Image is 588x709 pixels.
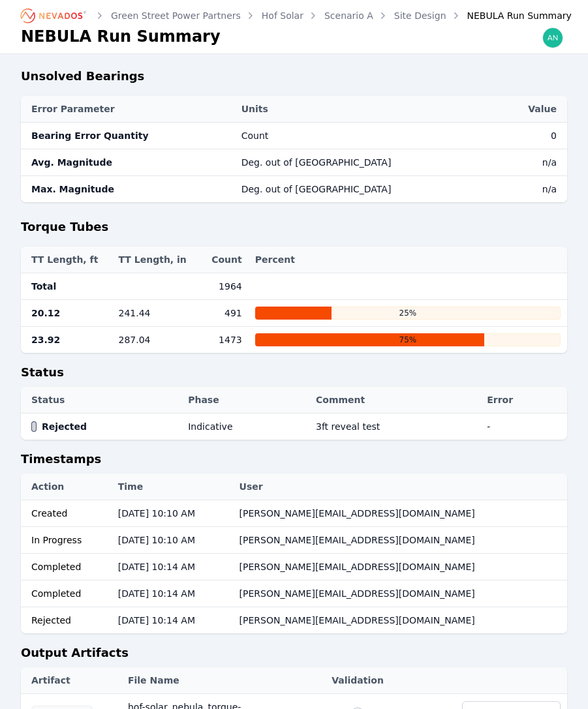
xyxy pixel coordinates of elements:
td: 491 [203,300,249,326]
td: 0 [495,123,567,149]
th: Count [203,247,249,273]
td: [DATE] 10:14 AM [112,554,233,581]
th: Status [21,387,181,414]
td: [DATE] 10:14 AM [112,581,233,607]
th: User [233,474,567,500]
td: Total [21,273,112,299]
td: 1473 [203,327,249,353]
td: 23.92 [21,327,112,353]
th: Value [495,96,567,123]
h2: Unsolved Bearings [21,62,567,85]
nav: Breadcrumb [21,5,572,26]
h2: Timestamps [21,450,567,474]
div: In Progress [31,534,105,547]
div: NEBULA Run Summary [449,9,572,22]
div: Rejected [31,614,105,627]
th: Phase [181,387,309,414]
h2: Torque Tubes [21,213,567,236]
a: Scenario A [324,9,373,22]
td: [PERSON_NAME][EMAIL_ADDRESS][DOMAIN_NAME] [233,607,567,634]
td: n/a [495,176,567,203]
div: Completed [31,560,105,573]
td: 241.44 [112,300,204,326]
div: 25 % [255,307,561,320]
td: [PERSON_NAME][EMAIL_ADDRESS][DOMAIN_NAME] [233,500,567,527]
td: Bearing Error Quantity [21,123,235,149]
h2: Status [21,363,567,387]
td: 1964 [203,273,249,299]
h2: Output Artifacts [21,644,567,667]
th: Error [480,387,567,414]
h1: NEBULA Run Summary [21,26,221,47]
td: [DATE] 10:10 AM [112,527,233,554]
a: Hof Solar [262,9,303,22]
td: [DATE] 10:14 AM [112,607,233,634]
td: Count [235,123,495,149]
th: TT Length, in [112,247,204,273]
img: andrew@nevados.solar [542,27,563,48]
td: [PERSON_NAME][EMAIL_ADDRESS][DOMAIN_NAME] [233,554,567,581]
th: Error Parameter [21,96,235,123]
th: Comment [309,387,480,414]
a: Green Street Power Partners [111,9,241,22]
td: Max. Magnitude [21,176,235,203]
td: Deg. out of [GEOGRAPHIC_DATA] [235,149,495,176]
div: 75 % [255,333,561,346]
td: 3ft reveal test [309,414,480,440]
th: Percent [249,247,567,273]
td: 287.04 [112,327,204,353]
td: [PERSON_NAME][EMAIL_ADDRESS][DOMAIN_NAME] [233,527,567,554]
th: Time [112,474,233,500]
a: Site Design [394,9,446,22]
td: n/a [495,149,567,176]
div: Completed [31,587,105,600]
span: Rejected [42,420,87,433]
th: Action [21,474,112,500]
td: - [480,414,567,440]
td: [PERSON_NAME][EMAIL_ADDRESS][DOMAIN_NAME] [233,581,567,607]
th: Validation [325,667,390,694]
td: Deg. out of [GEOGRAPHIC_DATA] [235,176,495,203]
th: Artifact [21,667,121,694]
td: [DATE] 10:10 AM [112,500,233,527]
th: TT Length, ft [21,247,112,273]
div: Indicative [188,420,232,433]
td: 20.12 [21,300,112,326]
th: Units [235,96,495,123]
div: Created [31,507,105,520]
th: File Name [121,667,325,694]
td: Avg. Magnitude [21,149,235,176]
